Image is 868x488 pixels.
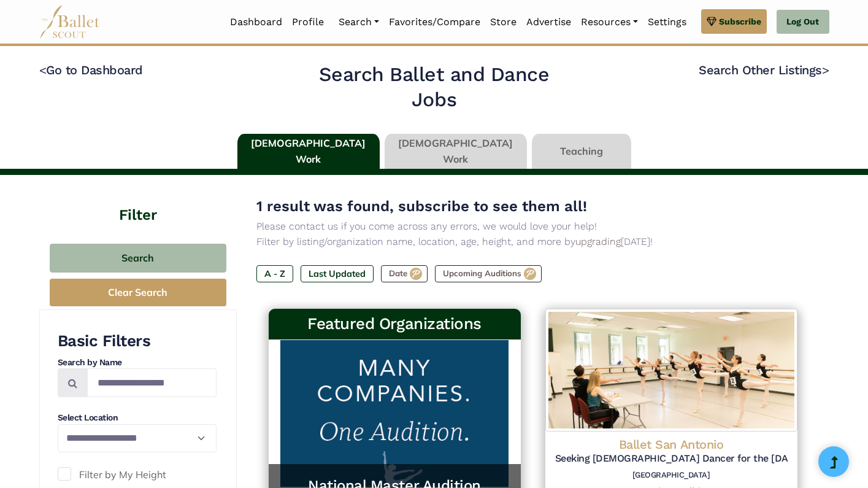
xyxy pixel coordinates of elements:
a: Subscribe [701,9,767,34]
h6: [GEOGRAPHIC_DATA] [555,470,788,481]
img: Logo [545,309,797,432]
a: Favorites/Compare [384,9,485,35]
p: Filter by listing/organization name, location, age, height, and more by [DATE]! [256,234,810,250]
span: Subscribe [719,15,761,28]
h5: Seeking [DEMOGRAPHIC_DATA] Dancer for the [DATE]-[DATE] Season [555,452,788,465]
li: [DEMOGRAPHIC_DATA] Work [382,134,529,169]
h4: Filter [39,175,237,225]
button: Clear Search [50,279,226,306]
h4: Select Location [58,412,217,424]
a: Resources [576,9,643,35]
span: 1 result was found, subscribe to see them all! [256,198,587,215]
input: Search by names... [87,368,217,397]
a: Store [485,9,521,35]
h2: Search Ballet and Dance Jobs [296,62,572,113]
p: Please contact us if you come across any errors, we would love your help! [256,219,810,234]
label: Last Updated [301,265,374,282]
h3: Featured Organizations [278,314,511,335]
button: Search [50,244,226,273]
a: Search Other Listings> [699,63,829,77]
a: Settings [643,9,691,35]
a: upgrading [575,236,621,247]
h4: Search by Name [58,357,217,369]
li: Teaching [529,134,634,169]
code: > [822,62,829,77]
a: <Go to Dashboard [39,63,143,77]
a: Search [334,9,384,35]
li: [DEMOGRAPHIC_DATA] Work [235,134,382,169]
a: Advertise [521,9,576,35]
a: Log Out [777,10,829,34]
h3: Basic Filters [58,331,217,352]
label: A - Z [256,265,293,282]
h4: Ballet San Antonio [555,436,788,452]
label: Upcoming Auditions [435,265,542,282]
a: Dashboard [225,9,287,35]
code: < [39,62,47,77]
a: Profile [287,9,329,35]
label: Date [381,265,428,282]
img: gem.svg [707,15,716,28]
